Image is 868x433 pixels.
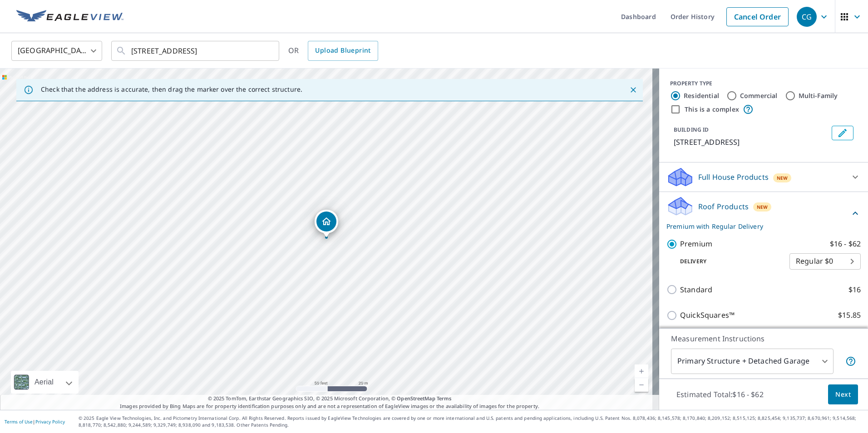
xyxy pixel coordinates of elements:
span: Your report will include the primary structure and a detached garage if one exists. [845,356,856,367]
p: Premium with Regular Delivery [666,221,850,231]
label: This is a complex [685,105,739,114]
p: Measurement Instructions [671,333,856,344]
p: Delivery [666,257,789,266]
p: Premium [680,238,712,250]
span: New [777,174,788,182]
p: $16 [848,284,861,295]
div: OR [288,41,378,61]
a: OpenStreetMap [397,395,435,402]
div: Dropped pin, building 1, Residential property, 3834 Church St West Mifflin, PA 15122 [315,210,338,238]
span: New [757,203,768,211]
a: Current Level 19, Zoom Out [635,378,648,392]
p: | [5,419,65,424]
a: Terms of Use [5,418,33,425]
button: Close [627,84,639,96]
div: Full House ProductsNew [666,166,861,188]
img: EV Logo [16,10,123,24]
p: Estimated Total: $16 - $62 [669,384,771,404]
a: Cancel Order [726,7,789,26]
span: Upload Blueprint [315,45,370,56]
button: Next [828,384,858,405]
label: Multi-Family [799,91,838,100]
p: $15.85 [838,310,861,321]
div: [GEOGRAPHIC_DATA] [11,38,102,64]
label: Commercial [740,91,778,100]
p: Roof Products [698,201,749,212]
p: Full House Products [698,172,769,182]
div: CG [797,7,817,27]
span: © 2025 TomTom, Earthstar Geographics SIO, © 2025 Microsoft Corporation, © [208,395,452,403]
div: PROPERTY TYPE [670,79,857,88]
label: Residential [684,91,719,100]
div: Primary Structure + Detached Garage [671,349,833,374]
div: Roof ProductsNewPremium with Regular Delivery [666,196,861,231]
p: $16 - $62 [830,238,861,250]
a: Current Level 19, Zoom In [635,364,648,378]
p: © 2025 Eagle View Technologies, Inc. and Pictometry International Corp. All Rights Reserved. Repo... [79,415,863,428]
p: Standard [680,284,712,295]
input: Search by address or latitude-longitude [131,38,261,64]
div: Regular $0 [789,249,861,274]
p: Check that the address is accurate, then drag the marker over the correct structure. [41,85,302,93]
span: Next [835,389,851,400]
div: Aerial [11,371,79,394]
button: Edit building 1 [832,126,853,140]
a: Privacy Policy [35,418,65,425]
a: Upload Blueprint [308,41,378,61]
p: QuickSquares™ [680,310,735,321]
p: [STREET_ADDRESS] [674,137,828,148]
a: Terms [437,395,452,402]
div: Aerial [32,371,56,394]
p: BUILDING ID [674,126,709,133]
